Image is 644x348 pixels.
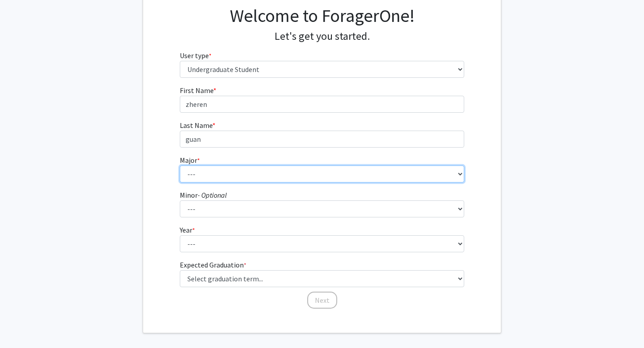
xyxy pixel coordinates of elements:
button: Next [307,292,337,309]
h4: Let's get you started. [180,30,465,43]
label: Expected Graduation [180,259,246,270]
label: Minor [180,190,227,200]
i: - Optional [198,191,227,199]
span: First Name [180,86,213,95]
span: Last Name [180,121,212,130]
label: User type [180,50,212,61]
label: Major [180,155,200,166]
label: Year [180,225,195,235]
iframe: Chat [7,308,38,341]
h1: Welcome to ForagerOne! [180,5,465,26]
